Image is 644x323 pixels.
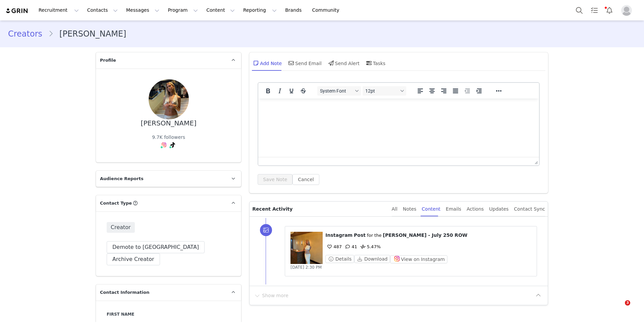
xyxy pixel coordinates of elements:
[625,300,630,306] span: 3
[149,79,189,119] img: 7a062a8d-d6e3-48bd-9b71-a244fa265bf4.jpg
[493,86,504,96] button: Reveal or hide additional toolbar items
[100,289,149,296] span: Contact Information
[365,88,398,94] span: 12pt
[298,86,309,96] button: Strikethrough
[617,5,639,16] button: Profile
[363,86,406,96] button: Font sizes
[514,202,545,217] div: Contact Sync
[446,202,461,217] div: Emails
[602,3,617,18] button: Notifications
[390,257,447,262] a: View on Instagram
[343,244,357,249] span: 41
[107,253,160,265] button: Archive Creator
[239,3,281,18] button: Reporting
[611,300,627,316] iframe: Intercom live chat
[327,55,360,71] div: Send Alert
[438,86,449,96] button: Align right
[122,3,163,18] button: Messages
[100,175,144,182] span: Audience Reports
[262,86,274,96] button: Bold
[8,28,48,40] a: Creators
[286,86,297,96] button: Underline
[292,174,319,185] button: Cancel
[107,311,230,317] label: First Name
[392,202,397,217] div: All
[100,57,116,64] span: Profile
[415,86,426,96] button: Align left
[100,200,132,207] span: Contact Type
[258,174,292,185] button: Save Note
[587,3,602,18] a: Tasks
[83,3,122,18] button: Contacts
[390,255,447,263] button: View on Instagram
[354,232,366,238] span: Post
[161,142,167,148] img: instagram.svg
[287,55,322,71] div: Send Email
[258,99,539,157] iframe: Rich Text Area
[107,222,135,233] span: Creator
[325,232,353,238] span: Instagram
[462,86,473,96] button: Decrease indent
[202,3,239,18] button: Content
[403,202,416,217] div: Notes
[325,244,342,249] span: 487
[252,202,386,216] p: Recent Activity
[152,134,185,141] div: 9.7K followers
[252,55,282,71] div: Add Note
[532,157,539,165] div: Press the Up and Down arrow keys to resize the editor.
[164,3,202,18] button: Program
[489,202,508,217] div: Updates
[621,5,632,16] img: placeholder-profile.jpg
[467,202,484,217] div: Actions
[320,88,353,94] span: System Font
[354,255,390,263] button: Download
[254,290,289,301] button: Show more
[365,55,386,71] div: Tasks
[383,232,468,238] span: [PERSON_NAME] - July 250 ROW
[35,3,83,18] button: Recruitment
[422,202,440,217] div: Content
[450,86,461,96] button: Justify
[325,232,531,239] p: ⁨ ⁩ ⁨ ⁩ for the ⁨ ⁩
[141,119,197,127] div: [PERSON_NAME]
[359,244,381,249] span: 5.47%
[426,86,438,96] button: Align center
[473,86,485,96] button: Increase indent
[308,3,346,18] a: Community
[325,255,354,263] button: Details
[274,86,285,96] button: Italic
[290,265,322,270] span: [DATE] 2:30 PM
[317,86,361,96] button: Fonts
[572,3,587,18] button: Search
[281,3,308,18] a: Brands
[5,8,29,14] img: grin logo
[107,241,205,253] button: Demote to [GEOGRAPHIC_DATA]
